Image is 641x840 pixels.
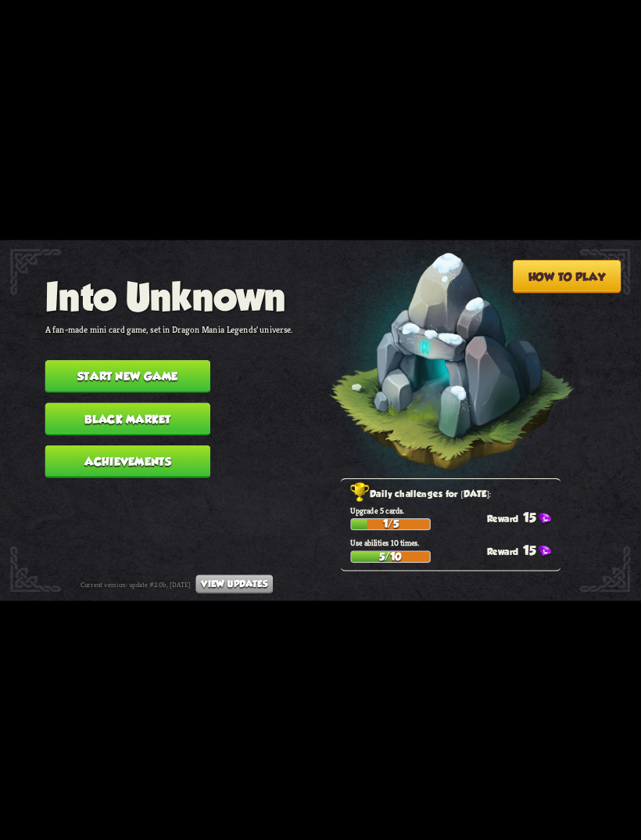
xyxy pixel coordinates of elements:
[295,219,576,510] img: Floating_Cave_Rune_Glow.png
[45,402,210,435] button: Black Market
[45,323,293,335] p: A fan-made mini card game, set in Dragon Mania Legends' universe.
[45,445,210,478] button: Achievements
[487,510,560,525] div: 15
[81,575,274,593] div: Current version: update #2.0b, [DATE]
[487,543,560,557] div: 15
[350,482,370,503] img: Golden_Trophy_Icon.png
[350,486,560,503] h2: Daily challenges for [DATE]:
[352,519,430,529] div: 1/5
[45,360,210,393] button: Start new game
[350,505,560,515] p: Upgrade 5 cards.
[350,537,560,547] p: Use abilities 10 times.
[195,575,273,593] button: View updates
[45,275,293,319] h1: Into Unknown
[513,260,621,293] button: How to play
[352,551,430,561] div: 5/10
